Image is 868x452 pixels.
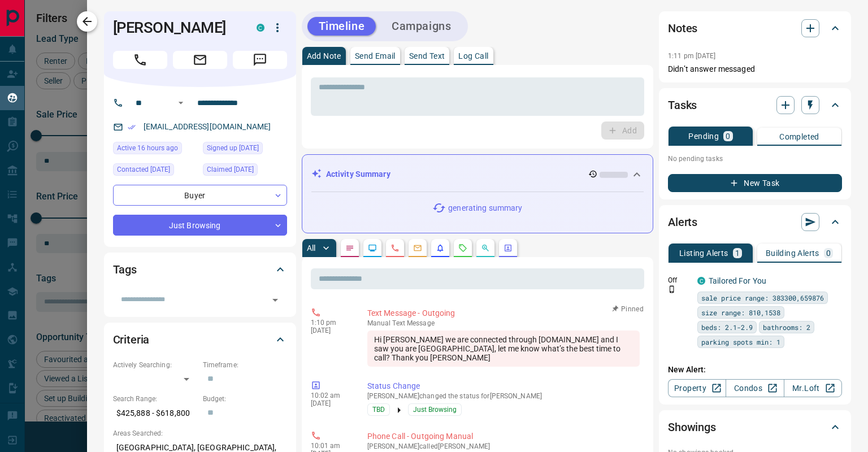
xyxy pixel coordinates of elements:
[367,307,640,319] p: Text Message - Outgoing
[307,244,316,252] p: All
[113,163,197,179] div: Sun Oct 12 2025
[257,24,264,32] div: condos.ca
[113,215,287,236] div: Just Browsing
[113,428,287,438] p: Areas Searched:
[668,414,842,441] div: Showings
[409,52,445,60] p: Send Text
[668,418,716,436] h2: Showings
[113,326,287,353] div: Criteria
[367,319,391,327] span: manual
[307,52,341,60] p: Add Note
[668,379,726,397] a: Property
[113,19,240,37] h1: [PERSON_NAME]
[481,244,490,253] svg: Opportunities
[701,336,780,347] span: parking spots min: 1
[203,142,287,158] div: Sat Oct 11 2025
[233,51,287,69] span: Message
[113,185,287,206] div: Buyer
[326,168,390,180] p: Activity Summary
[701,292,824,303] span: sale price range: 383300,659876
[668,19,697,37] h2: Notes
[735,249,740,257] p: 1
[113,142,197,158] div: Mon Oct 13 2025
[668,208,842,236] div: Alerts
[128,123,136,131] svg: Email Verified
[726,132,730,140] p: 0
[113,394,197,404] p: Search Range:
[668,96,697,114] h2: Tasks
[367,442,640,450] p: [PERSON_NAME] called [PERSON_NAME]
[307,17,376,36] button: Timeline
[763,321,810,333] span: bathrooms: 2
[207,164,254,175] span: Claimed [DATE]
[668,285,676,293] svg: Push Notification Only
[679,249,728,257] p: Listing Alerts
[311,164,644,185] div: Activity Summary
[203,394,287,404] p: Budget:
[668,213,697,231] h2: Alerts
[113,331,150,349] h2: Criteria
[504,244,513,253] svg: Agent Actions
[367,380,640,392] p: Status Change
[311,442,350,450] p: 10:01 am
[267,292,283,308] button: Open
[668,364,842,376] p: New Alert:
[113,360,197,370] p: Actively Searching:
[372,404,385,415] span: TBD
[701,321,753,333] span: beds: 2.1-2.9
[173,51,227,69] span: Email
[436,244,445,253] svg: Listing Alerts
[203,163,287,179] div: Sat Oct 11 2025
[668,52,716,60] p: 1:11 pm [DATE]
[611,304,644,314] button: Pinned
[726,379,784,397] a: Condos
[345,244,354,253] svg: Notes
[368,244,377,253] svg: Lead Browsing Activity
[668,15,842,42] div: Notes
[311,392,350,399] p: 10:02 am
[668,63,842,75] p: Didn’t answer messaged
[413,244,422,253] svg: Emails
[458,52,488,60] p: Log Call
[144,122,271,131] a: [EMAIL_ADDRESS][DOMAIN_NAME]
[826,249,831,257] p: 0
[355,52,396,60] p: Send Email
[113,256,287,283] div: Tags
[113,51,167,69] span: Call
[113,260,137,279] h2: Tags
[367,331,640,367] div: Hi [PERSON_NAME] we are connected through [DOMAIN_NAME] and I saw you are [GEOGRAPHIC_DATA], let ...
[448,202,522,214] p: generating summary
[113,404,197,423] p: $425,888 - $618,800
[390,244,400,253] svg: Calls
[367,319,640,327] p: Text Message
[668,275,691,285] p: Off
[311,327,350,334] p: [DATE]
[117,142,178,154] span: Active 16 hours ago
[311,319,350,327] p: 1:10 pm
[766,249,819,257] p: Building Alerts
[709,276,766,285] a: Tailored For You
[668,92,842,119] div: Tasks
[701,307,780,318] span: size range: 810,1538
[668,174,842,192] button: New Task
[367,431,640,442] p: Phone Call - Outgoing Manual
[117,164,170,175] span: Contacted [DATE]
[784,379,842,397] a: Mr.Loft
[458,244,467,253] svg: Requests
[779,133,819,141] p: Completed
[367,392,640,400] p: [PERSON_NAME] changed the status for [PERSON_NAME]
[380,17,462,36] button: Campaigns
[668,150,842,167] p: No pending tasks
[203,360,287,370] p: Timeframe:
[207,142,259,154] span: Signed up [DATE]
[413,404,457,415] span: Just Browsing
[311,399,350,407] p: [DATE]
[697,277,705,285] div: condos.ca
[688,132,719,140] p: Pending
[174,96,188,110] button: Open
